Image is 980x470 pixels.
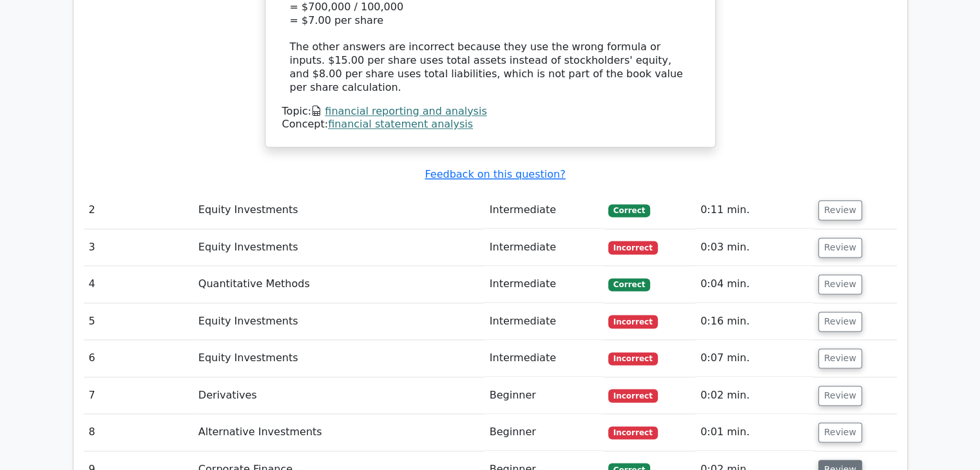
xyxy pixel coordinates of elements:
td: 7 [84,377,193,414]
td: 0:04 min. [695,266,813,303]
div: Topic: [282,105,698,118]
td: 0:03 min. [695,229,813,266]
span: Incorrect [608,426,658,439]
span: Incorrect [608,241,658,254]
td: 0:11 min. [695,192,813,229]
span: Incorrect [608,315,658,328]
td: Intermediate [485,266,603,303]
td: 8 [84,414,193,451]
td: Intermediate [485,192,603,229]
a: financial statement analysis [328,118,473,130]
td: Beginner [485,377,603,414]
td: Intermediate [485,303,603,340]
td: Intermediate [485,229,603,266]
button: Review [818,422,862,442]
td: Derivatives [193,377,485,414]
td: Intermediate [485,340,603,377]
button: Review [818,238,862,258]
a: Feedback on this question? [425,168,565,180]
button: Review [818,312,862,332]
td: 6 [84,340,193,377]
div: Concept: [282,118,698,131]
td: 4 [84,266,193,303]
button: Review [818,348,862,368]
td: 0:02 min. [695,377,813,414]
td: 0:16 min. [695,303,813,340]
td: Quantitative Methods [193,266,485,303]
button: Review [818,274,862,294]
span: Incorrect [608,389,658,402]
a: financial reporting and analysis [325,105,486,117]
span: Correct [608,204,650,217]
td: 2 [84,192,193,229]
td: Equity Investments [193,192,485,229]
td: 0:01 min. [695,414,813,451]
span: Correct [608,278,650,291]
td: Beginner [485,414,603,451]
td: Equity Investments [193,303,485,340]
td: Alternative Investments [193,414,485,451]
td: 5 [84,303,193,340]
span: Incorrect [608,352,658,365]
button: Review [818,386,862,406]
button: Review [818,200,862,220]
td: 3 [84,229,193,266]
td: 0:07 min. [695,340,813,377]
td: Equity Investments [193,340,485,377]
td: Equity Investments [193,229,485,266]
